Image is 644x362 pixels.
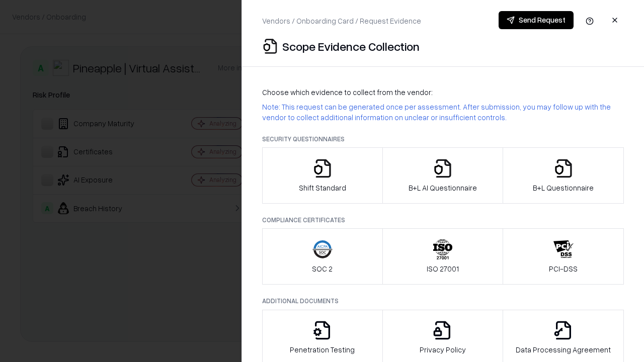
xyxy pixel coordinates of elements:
p: Security Questionnaires [262,135,624,143]
button: B+L Questionnaire [503,147,624,204]
button: Send Request [499,11,574,29]
button: SOC 2 [262,228,383,285]
p: Shift Standard [299,183,346,193]
p: Data Processing Agreement [516,344,611,355]
p: Vendors / Onboarding Card / Request Evidence [262,16,421,26]
p: ISO 27001 [427,263,459,274]
button: PCI-DSS [503,228,624,285]
p: Privacy Policy [420,344,466,355]
p: Note: This request can be generated once per assessment. After submission, you may follow up with... [262,102,624,123]
p: Penetration Testing [290,344,355,355]
p: B+L Questionnaire [533,183,594,193]
button: B+L AI Questionnaire [382,147,504,204]
p: SOC 2 [312,263,333,274]
p: Choose which evidence to collect from the vendor: [262,87,624,98]
p: Additional Documents [262,297,624,305]
p: Compliance Certificates [262,216,624,224]
button: ISO 27001 [382,228,504,285]
p: Scope Evidence Collection [282,38,420,54]
button: Shift Standard [262,147,383,204]
p: B+L AI Questionnaire [409,183,477,193]
p: PCI-DSS [549,263,578,274]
